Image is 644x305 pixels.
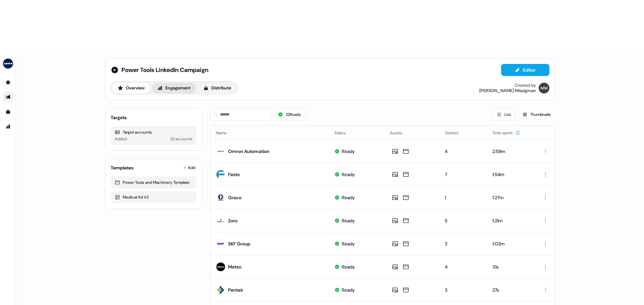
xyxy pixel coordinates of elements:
[342,194,355,201] div: Ready
[228,240,251,247] div: SKF Group
[445,127,467,139] button: Visitors
[198,83,237,93] button: Distribute
[342,148,355,155] div: Ready
[228,171,240,178] div: Festo
[273,108,306,121] button: 22Ready
[492,171,527,178] div: 1:54m
[518,108,555,121] button: Thumbnails
[492,127,521,139] button: Time spent
[342,217,355,224] div: Ready
[479,88,536,93] div: [PERSON_NAME] Missigman
[445,171,481,178] div: 7
[216,127,234,139] button: Name
[111,114,127,121] div: Targets
[445,240,481,247] div: 3
[152,83,196,93] button: Engagement
[3,106,13,117] a: Go to templates
[228,263,241,270] div: Metso
[342,263,355,270] div: Ready
[342,240,355,247] div: Ready
[492,217,527,224] div: 1:21m
[492,194,527,201] div: 1:27m
[384,126,440,140] th: Assets
[115,129,193,136] div: Target accounts
[3,121,13,132] a: Go to attribution
[121,66,208,74] span: Power Tools LinkedIn Campaign
[342,171,355,178] div: Ready
[492,263,527,270] div: 31s
[445,263,481,270] div: 4
[445,194,481,201] div: 1
[228,194,241,201] div: Graco
[3,77,13,88] a: Go to prospects
[515,83,536,88] div: Created by
[445,217,481,224] div: 5
[445,287,481,293] div: 3
[228,217,237,224] div: Zoro
[3,92,13,102] a: Go to outbound experience
[182,163,197,172] button: Add
[115,136,127,142] div: Added
[445,148,481,155] div: 4
[111,164,133,171] div: Templates
[342,287,355,293] div: Ready
[539,83,549,93] img: Morgan
[228,287,243,293] div: Pentair
[334,127,354,139] button: Status
[228,148,269,155] div: Omron Automation
[115,179,193,186] div: Power Tools and Machinery Template
[501,67,549,74] a: Editor
[170,136,193,142] div: 22 accounts
[492,148,527,155] div: 2:59m
[492,287,527,293] div: 27s
[492,108,515,121] button: List
[112,83,150,93] button: Overview
[492,240,527,247] div: 1:02m
[115,194,193,201] div: Medical Ad V2
[501,64,549,76] button: Editor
